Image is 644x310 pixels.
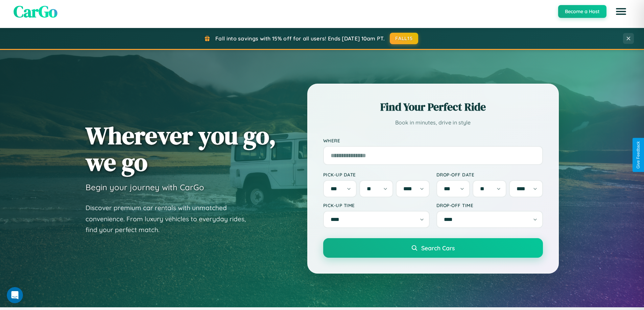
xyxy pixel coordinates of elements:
span: Fall into savings with 15% off for all users! Ends [DATE] 10am PT. [215,35,385,42]
span: Search Cars [421,244,455,252]
label: Pick-up Date [323,172,430,177]
button: Open menu [612,2,630,21]
h3: Begin your journey with CarGo [86,182,204,192]
button: FALL15 [390,33,418,44]
iframe: Intercom live chat [7,287,23,303]
span: CarGo [14,0,57,23]
button: Search Cars [323,238,543,258]
h2: Find Your Perfect Ride [323,100,543,114]
p: Book in minutes, drive in style [323,118,543,128]
h1: Wherever you go, we go [86,122,276,175]
div: Give Feedback [636,141,641,169]
label: Drop-off Time [436,202,543,208]
label: Where [323,138,543,143]
p: Discover premium car rentals with unmatched convenience. From luxury vehicles to everyday rides, ... [86,202,255,235]
label: Pick-up Time [323,202,430,208]
button: Become a Host [558,5,606,18]
label: Drop-off Date [436,172,543,177]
